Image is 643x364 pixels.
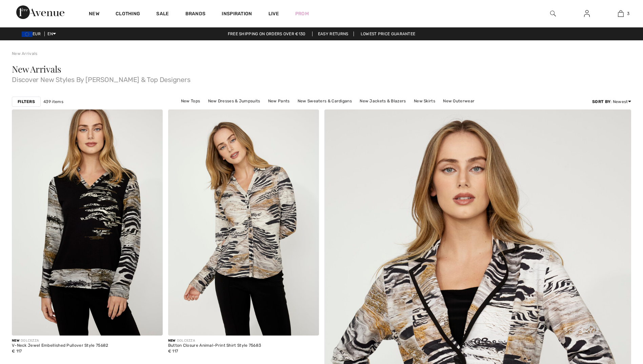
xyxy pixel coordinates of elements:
[600,313,636,330] iframe: Opens a widget where you can find more information
[265,97,293,105] a: New Pants
[22,32,43,36] span: EUR
[16,5,64,19] img: 1ère Avenue
[12,74,631,83] span: Discover New Styles By [PERSON_NAME] & Top Designers
[592,99,610,104] strong: Sort By
[116,11,140,18] a: Clothing
[168,109,319,336] img: Button Closure Animal-Print Shirt Style 75683. As sample
[12,109,163,336] img: V-Neck Jewel Embellished Pullover Style 75682. As sample
[592,99,631,105] div: : Newest
[168,343,261,348] div: Button Closure Animal-Print Shirt Style 75683
[12,63,61,75] span: New Arrivals
[18,99,35,105] strong: Filters
[410,97,439,105] a: New Skirts
[168,338,261,343] div: DOLCEZZA
[295,10,309,17] a: Prom
[312,32,354,36] a: Easy Returns
[440,97,478,105] a: New Outerwear
[205,97,264,105] a: New Dresses & Jumpsuits
[178,97,203,105] a: New Tops
[12,51,38,56] a: New Arrivals
[12,338,108,343] div: DOLCEZZA
[47,32,56,36] span: EN
[156,11,169,18] a: Sale
[579,9,595,18] a: Sign In
[12,343,108,348] div: V-Neck Jewel Embellished Pullover Style 75682
[222,11,252,18] span: Inspiration
[168,339,176,343] span: New
[185,11,206,18] a: Brands
[43,99,63,105] span: 439 items
[627,11,629,17] span: 3
[356,97,409,105] a: New Jackets & Blazers
[12,349,22,353] span: € 117
[89,11,99,18] a: New
[168,349,178,353] span: € 117
[268,10,279,17] a: Live
[355,32,421,36] a: Lowest Price Guarantee
[604,9,637,18] a: 3
[222,32,311,36] a: Free shipping on orders over €130
[294,97,355,105] a: New Sweaters & Cardigans
[618,9,624,18] img: My Bag
[584,9,590,18] img: My Info
[12,339,19,343] span: New
[22,32,33,37] img: Euro
[550,9,556,18] img: search the website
